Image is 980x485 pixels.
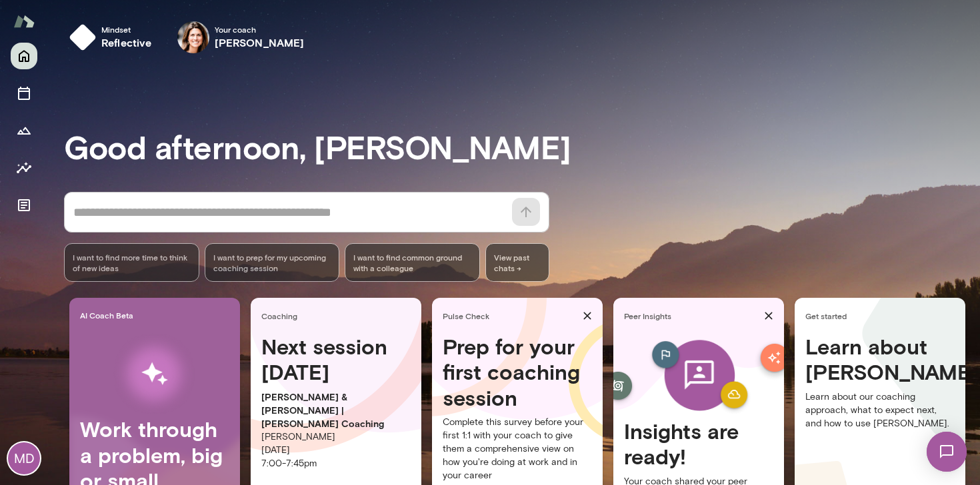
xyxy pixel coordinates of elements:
img: Gwen Throckmorton [177,21,209,53]
button: Growth Plan [11,117,37,144]
div: I want to find more time to think of new ideas [64,243,199,282]
p: [PERSON_NAME] & [PERSON_NAME] | [PERSON_NAME] Coaching [261,390,411,430]
span: I want to find common ground with a colleague [353,252,471,273]
span: I want to find more time to think of new ideas [73,252,191,273]
span: View past chats -> [485,243,549,282]
img: peer-insights [634,334,764,418]
div: Gwen ThrockmortonYour coach[PERSON_NAME] [168,16,314,59]
div: MD [8,442,40,474]
h4: Insights are ready! [624,418,773,470]
button: Documents [11,192,37,219]
h4: Next session [DATE] [261,334,411,385]
span: Your coach [215,24,305,35]
span: I want to prep for my upcoming coaching session [213,252,331,273]
p: [DATE] [261,444,411,457]
button: Sessions [11,80,37,107]
h4: Prep for your first coaching session [443,334,592,410]
h3: Good afternoon, [PERSON_NAME] [64,128,980,165]
h6: [PERSON_NAME] [215,35,305,51]
span: Peer Insights [624,310,759,321]
span: Mindset [101,24,152,35]
p: 7:00 - 7:45pm [261,457,411,470]
h4: Learn about [PERSON_NAME] [805,334,955,385]
img: mindset [69,24,96,51]
div: I want to find common ground with a colleague [345,243,480,282]
button: Insights [11,155,37,181]
img: Mento [13,9,35,34]
h6: reflective [101,35,152,51]
span: Get started [805,310,960,321]
img: AI Workflows [95,332,214,416]
span: AI Coach Beta [80,310,235,320]
span: Pulse Check [443,310,577,321]
span: Coaching [261,310,416,321]
div: I want to prep for my upcoming coaching session [205,243,340,282]
p: Complete this survey before your first 1:1 with your coach to give them a comprehensive view on h... [443,416,592,482]
p: Learn about our coaching approach, what to expect next, and how to use [PERSON_NAME]. [805,390,955,430]
button: Mindsetreflective [64,16,163,59]
button: Home [11,43,37,69]
p: [PERSON_NAME] [261,430,411,444]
